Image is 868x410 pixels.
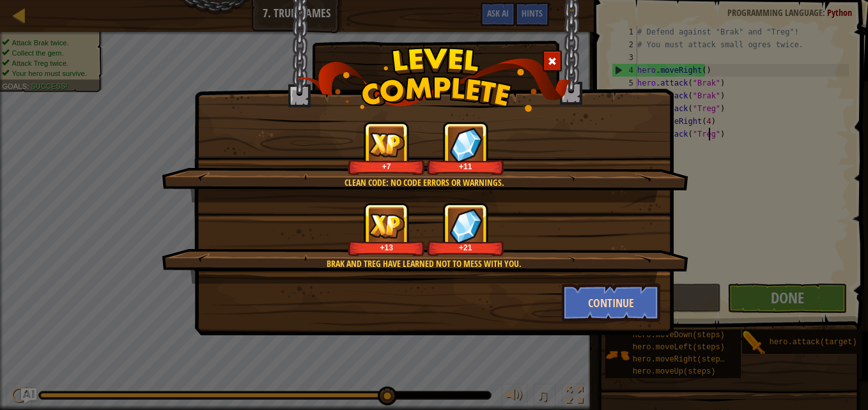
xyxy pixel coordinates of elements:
button: Continue [562,284,661,322]
img: reward_icon_gems.png [449,127,483,162]
img: reward_icon_gems.png [449,208,483,244]
div: +7 [350,162,422,171]
img: reward_icon_xp.png [369,132,405,157]
div: +13 [350,243,422,252]
div: +21 [430,243,502,252]
div: +11 [430,162,502,171]
img: level_complete.png [297,47,571,112]
div: Clean code: no code errors or warnings. [222,176,626,189]
img: reward_icon_xp.png [369,213,405,238]
div: Brak and Treg have learned not to mess with you. [222,257,626,270]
